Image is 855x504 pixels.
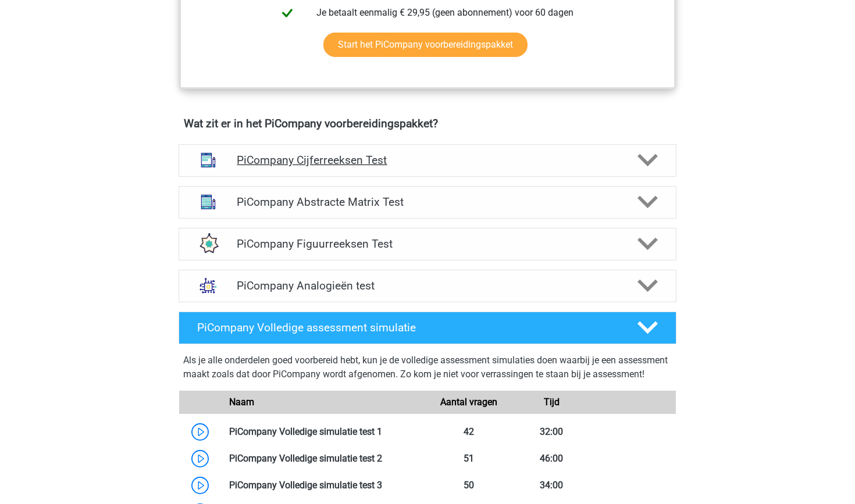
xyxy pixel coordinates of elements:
div: PiCompany Volledige simulatie test 1 [220,425,427,439]
a: cijferreeksen PiCompany Cijferreeksen Test [174,144,681,177]
img: cijferreeksen [193,145,223,175]
div: PiCompany Volledige simulatie test 3 [220,478,427,492]
h4: PiCompany Abstracte Matrix Test [237,195,618,209]
img: analogieen [193,270,223,301]
a: analogieen PiCompany Analogieën test [174,270,681,302]
h4: PiCompany Figuurreeksen Test [237,237,618,251]
img: figuurreeksen [193,228,223,259]
h4: PiCompany Volledige assessment simulatie [197,321,618,334]
div: Aantal vragen [427,395,510,409]
a: figuurreeksen PiCompany Figuurreeksen Test [174,228,681,260]
div: Tijd [510,395,593,409]
a: abstracte matrices PiCompany Abstracte Matrix Test [174,186,681,219]
h4: Wat zit er in het PiCompany voorbereidingspakket? [184,117,671,130]
h4: PiCompany Cijferreeksen Test [237,153,618,167]
img: abstracte matrices [193,187,223,217]
a: PiCompany Volledige assessment simulatie [174,312,681,344]
div: Als je alle onderdelen goed voorbereid hebt, kun je de volledige assessment simulaties doen waarb... [183,353,672,386]
div: Naam [220,395,427,409]
h4: PiCompany Analogieën test [237,279,618,292]
a: Start het PiCompany voorbereidingspakket [323,33,528,57]
div: PiCompany Volledige simulatie test 2 [220,452,427,466]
